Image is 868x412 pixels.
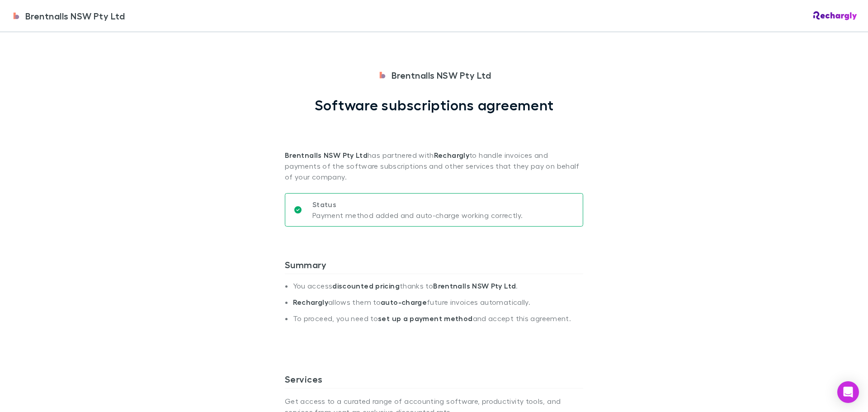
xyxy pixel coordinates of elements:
li: You access thanks to . [293,281,583,298]
li: To proceed, you need to and accept this agreement. [293,314,583,330]
img: Brentnalls NSW Pty Ltd's Logo [377,70,388,81]
strong: Rechargly [434,151,469,160]
img: Rechargly Logo [813,11,857,20]
div: Open Intercom Messenger [837,381,859,403]
span: Brentnalls NSW Pty Ltd [25,9,125,23]
p: Status [312,199,523,210]
p: has partnered with to handle invoices and payments of the software subscriptions and other servic... [285,114,583,182]
strong: Brentnalls NSW Pty Ltd [433,281,516,290]
h1: Software subscriptions agreement [315,96,554,114]
span: Brentnalls NSW Pty Ltd [392,68,491,82]
h3: Services [285,374,583,388]
strong: auto-charge [381,298,427,307]
strong: Brentnalls NSW Pty Ltd [285,151,368,160]
p: Payment method added and auto-charge working correctly. [312,210,523,221]
strong: set up a payment method [378,314,472,323]
strong: Rechargly [293,298,328,307]
h3: Summary [285,259,583,274]
li: allows them to future invoices automatically. [293,298,583,314]
img: Brentnalls NSW Pty Ltd's Logo [11,10,22,21]
strong: discounted pricing [332,281,400,290]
